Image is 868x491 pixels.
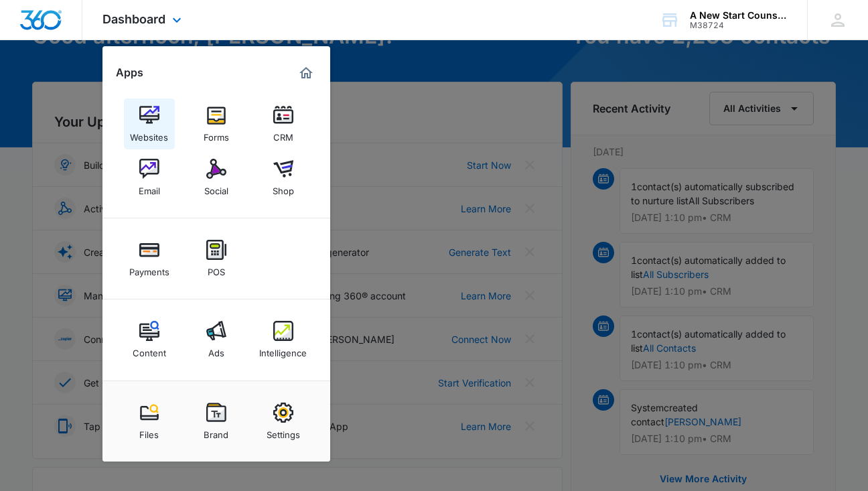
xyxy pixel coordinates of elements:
[139,179,160,196] div: Email
[133,341,166,358] div: Content
[204,423,228,440] div: Brand
[258,98,309,149] a: CRM
[124,98,175,149] a: Websites
[690,10,788,21] div: account name
[204,125,229,143] div: Forms
[258,314,309,365] a: Intelligence
[191,314,242,365] a: Ads
[124,314,175,365] a: Content
[191,233,242,284] a: POS
[116,66,143,79] h2: Apps
[273,125,293,143] div: CRM
[259,341,307,358] div: Intelligence
[130,125,168,143] div: Websites
[208,341,224,358] div: Ads
[191,396,242,447] a: Brand
[124,233,175,284] a: Payments
[204,179,228,196] div: Social
[258,396,309,447] a: Settings
[273,179,294,196] div: Shop
[129,260,169,277] div: Payments
[124,152,175,203] a: Email
[139,423,159,440] div: Files
[295,62,317,84] a: Marketing 360® Dashboard
[258,152,309,203] a: Shop
[690,21,788,30] div: account id
[208,260,225,277] div: POS
[102,12,165,26] span: Dashboard
[191,98,242,149] a: Forms
[124,396,175,447] a: Files
[191,152,242,203] a: Social
[267,423,300,440] div: Settings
